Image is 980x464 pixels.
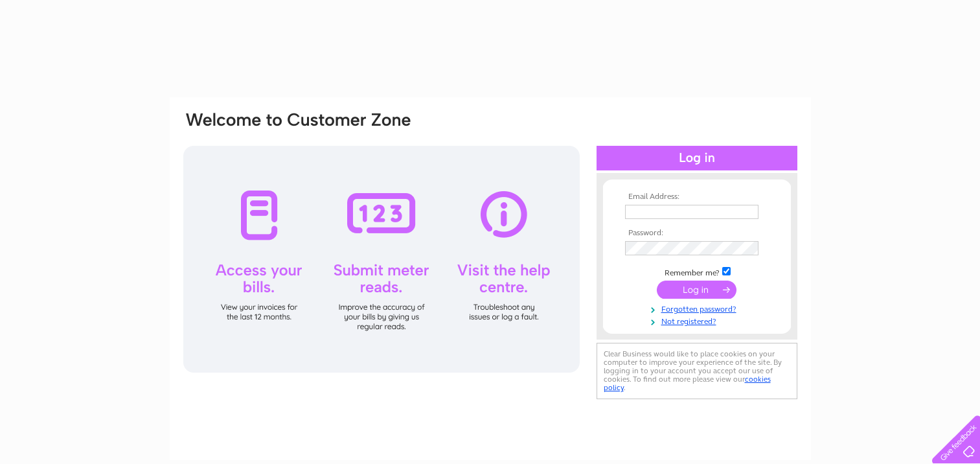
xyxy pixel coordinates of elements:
[622,265,772,278] td: Remember me?
[604,375,771,392] a: cookies policy
[657,281,736,299] input: Submit
[622,192,772,202] th: Email Address:
[597,343,797,399] div: Clear Business would like to place cookies on your computer to improve your experience of the sit...
[625,302,772,314] a: Forgotten password?
[622,229,772,238] th: Password:
[625,314,772,327] a: Not registered?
